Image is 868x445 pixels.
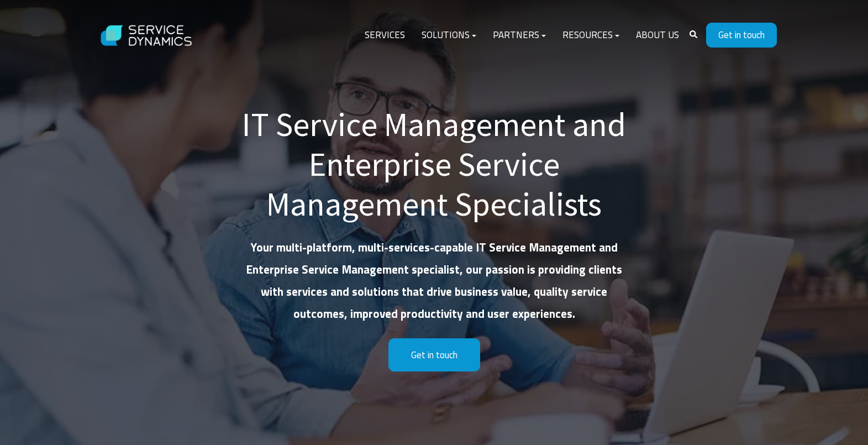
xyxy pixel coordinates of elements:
[92,14,202,57] img: Service Dynamics Logo - White
[388,338,480,372] a: Get in touch
[356,22,413,49] a: Services
[706,23,777,48] a: Get in touch
[554,22,628,49] a: Resources
[356,22,687,49] div: Navigation Menu
[246,238,622,322] strong: Your multi-platform, multi-services-capable IT Service Management and Enterprise Service Manageme...
[241,104,628,224] h1: IT Service Management and Enterprise Service Management Specialists
[413,22,485,49] a: Solutions
[628,22,687,49] a: About Us
[485,22,554,49] a: Partners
